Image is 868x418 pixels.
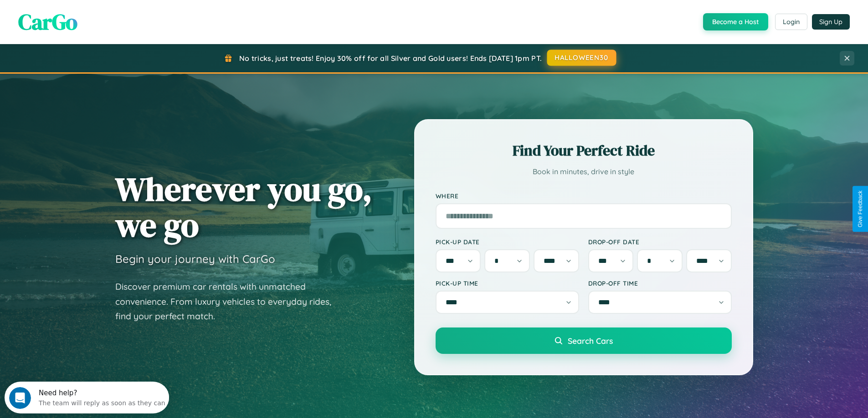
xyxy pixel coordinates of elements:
[812,14,850,30] button: Sign Up
[18,7,77,37] span: CarGo
[436,279,579,287] label: Pick-up Time
[239,54,542,63] span: No tricks, just treats! Enjoy 30% off for all Silver and Gold users! Ends [DATE] 1pm PT.
[588,238,732,246] label: Drop-off Date
[115,279,343,324] p: Discover premium car rentals with unmatched convenience. From luxury vehicles to everyday rides, ...
[115,252,275,266] h3: Begin your journey with CarGo
[436,238,579,246] label: Pick-up Date
[547,50,616,66] button: HALLOWEEN30
[436,327,732,354] button: Search Cars
[703,13,768,30] button: Become a Host
[34,15,161,25] div: The team will reply as soon as they can
[436,165,732,178] p: Book in minutes, drive in style
[115,171,372,243] h1: Wherever you go, we go
[588,279,732,287] label: Drop-off Time
[4,4,169,29] div: Open Intercom Messenger
[9,387,31,409] iframe: Intercom live chat
[436,192,732,200] label: Where
[436,141,732,161] h2: Find Your Perfect Ride
[775,14,807,30] button: Login
[5,382,169,413] iframe: Intercom live chat discovery launcher
[857,191,863,227] div: Give Feedback
[34,8,161,15] div: Need help?
[568,336,613,346] span: Search Cars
